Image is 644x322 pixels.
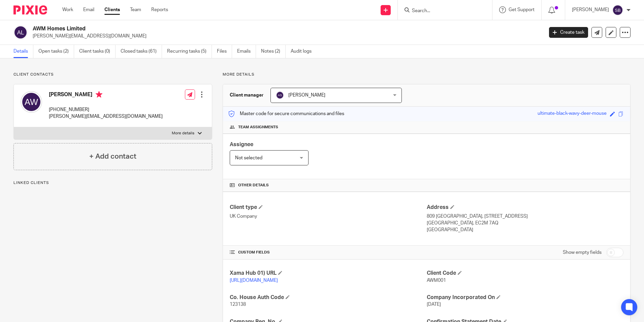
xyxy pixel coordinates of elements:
[49,91,163,100] h4: [PERSON_NAME]
[612,5,623,16] img: svg%3E
[427,213,623,220] p: 809 [GEOGRAPHIC_DATA], [STREET_ADDRESS]
[411,8,472,14] input: Search
[130,6,141,13] a: Team
[288,93,325,98] span: [PERSON_NAME]
[538,110,607,118] div: ultimate-black-wavy-deer-mouse
[238,125,278,130] span: Team assignments
[33,33,539,39] p: [PERSON_NAME][EMAIL_ADDRESS][DOMAIN_NAME]
[235,156,262,160] span: Not selected
[238,183,269,188] span: Other details
[291,45,317,58] a: Audit logs
[230,142,253,147] span: Assignee
[121,45,162,58] a: Closed tasks (61)
[79,45,116,58] a: Client tasks (0)
[49,113,163,120] p: [PERSON_NAME][EMAIL_ADDRESS][DOMAIN_NAME]
[427,220,623,226] p: [GEOGRAPHIC_DATA], EC2M 7AQ
[230,213,426,220] p: UK Company
[49,106,163,113] p: [PHONE_NUMBER]
[13,5,47,15] img: Pixie
[427,226,623,233] p: [GEOGRAPHIC_DATA]
[230,250,426,255] h4: CUSTOM FIELDS
[276,91,284,99] img: svg%3E
[228,110,344,117] p: Master code for secure communications and files
[230,92,264,99] h3: Client manager
[13,25,28,39] img: svg%3E
[509,7,535,12] span: Get Support
[96,91,102,98] i: Primary
[151,6,168,13] a: Reports
[237,45,256,58] a: Emails
[563,249,602,256] label: Show empty fields
[230,278,278,283] a: [URL][DOMAIN_NAME]
[167,45,212,58] a: Recurring tasks (5)
[230,294,426,301] h4: Co. House Auth Code
[62,6,73,13] a: Work
[427,278,446,283] span: AWM001
[427,302,441,307] span: [DATE]
[427,294,623,301] h4: Company Incorporated On
[13,180,212,186] p: Linked clients
[83,6,94,13] a: Email
[38,45,74,58] a: Open tasks (2)
[549,27,588,38] a: Create task
[13,45,33,58] a: Details
[261,45,286,58] a: Notes (2)
[427,270,623,277] h4: Client Code
[33,25,438,32] h2: AWM Homes Limited
[89,151,136,162] h4: + Add contact
[230,302,246,307] span: 123138
[572,6,609,13] p: [PERSON_NAME]
[217,45,232,58] a: Files
[21,91,42,113] img: svg%3E
[230,270,426,277] h4: Xama Hub 01) URL
[172,131,194,136] p: More details
[427,204,623,211] h4: Address
[104,6,120,13] a: Clients
[13,72,212,77] p: Client contacts
[230,204,426,211] h4: Client type
[223,72,631,77] p: More details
